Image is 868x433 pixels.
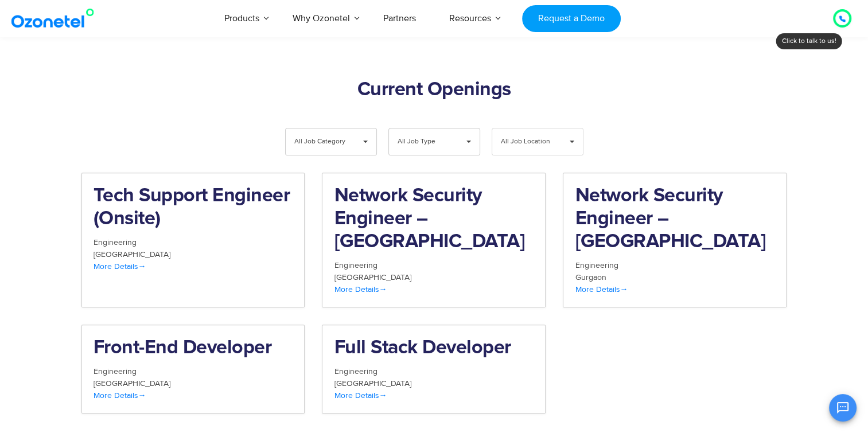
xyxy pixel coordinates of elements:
h2: Front-End Developer [94,337,293,360]
h2: Network Security Engineer – [GEOGRAPHIC_DATA] [575,185,774,253]
span: Engineering [334,260,377,270]
span: Engineering [94,237,137,247]
a: Front-End Developer Engineering [GEOGRAPHIC_DATA] More Details [81,325,305,414]
a: Network Security Engineer – [GEOGRAPHIC_DATA] Engineering Gurgaon More Details [563,173,787,307]
a: Tech Support Engineer (Onsite) Engineering [GEOGRAPHIC_DATA] More Details [81,173,305,307]
span: All Job Location [501,128,555,155]
h2: Network Security Engineer – [GEOGRAPHIC_DATA] [334,185,534,253]
span: Engineering [94,366,137,376]
span: [GEOGRAPHIC_DATA] [334,272,411,282]
span: ▾ [355,128,376,155]
span: All Job Category [294,128,349,155]
span: [GEOGRAPHIC_DATA] [334,379,411,388]
span: All Job Type [398,128,452,155]
h2: Tech Support Engineer (Onsite) [94,185,293,231]
span: Engineering [334,366,377,376]
button: Open chat [829,394,857,422]
h2: Full Stack Developer [334,337,534,360]
a: Full Stack Developer Engineering [GEOGRAPHIC_DATA] More Details [322,325,546,414]
span: More Details [334,284,387,294]
span: ▾ [458,128,480,155]
span: Gurgaon [575,272,606,282]
span: ▾ [561,128,583,155]
a: Network Security Engineer – [GEOGRAPHIC_DATA] Engineering [GEOGRAPHIC_DATA] More Details [322,173,546,307]
span: More Details [334,391,387,400]
span: More Details [94,391,146,400]
span: More Details [94,262,146,271]
h2: Current Openings [81,79,787,102]
span: Engineering [575,260,618,270]
span: [GEOGRAPHIC_DATA] [94,249,170,259]
span: More Details [575,284,628,294]
span: [GEOGRAPHIC_DATA] [94,379,170,388]
a: Request a Demo [522,5,620,32]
